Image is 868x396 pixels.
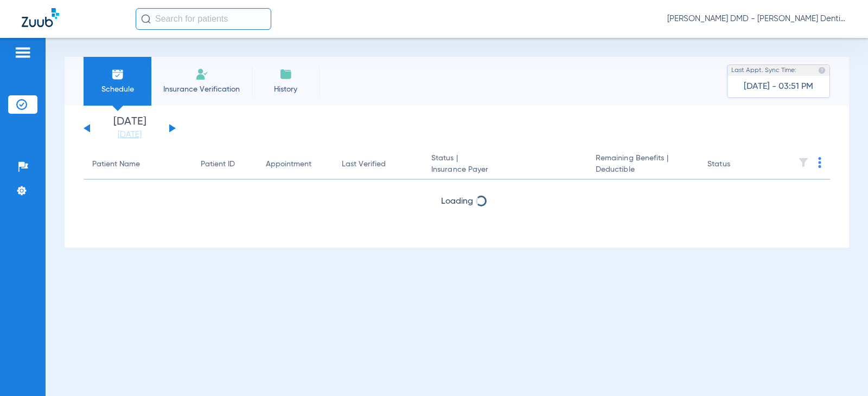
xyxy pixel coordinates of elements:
img: last sync help info [818,67,826,74]
th: Remaining Benefits | [587,150,699,180]
div: Patient ID [201,159,248,170]
li: [DATE] [97,116,162,140]
div: Patient Name [92,159,140,170]
img: Search Icon [141,14,151,24]
img: Zuub Logo [22,8,59,27]
div: Patient ID [201,159,235,170]
div: Last Verified [342,159,414,170]
a: [DATE] [97,129,162,140]
div: Appointment [266,159,311,170]
img: History [279,68,292,81]
div: Last Verified [342,159,386,170]
span: [DATE] - 03:51 PM [744,81,813,92]
img: filter.svg [798,157,809,168]
span: Loading [441,197,473,206]
span: Deductible [596,164,690,176]
div: Appointment [266,159,324,170]
th: Status | [423,150,587,180]
span: Insurance Payer [431,164,578,176]
img: group-dot-blue.svg [818,157,821,168]
img: hamburger-icon [14,46,31,59]
span: Last Appt. Sync Time: [731,65,796,76]
span: [PERSON_NAME] DMD - [PERSON_NAME] Dentistry PC [667,14,846,24]
input: Search for patients [136,8,271,30]
img: Manual Insurance Verification [195,68,208,81]
img: Schedule [111,68,124,81]
span: History [260,84,311,95]
span: Schedule [92,84,143,95]
th: Status [699,150,772,180]
div: Patient Name [92,159,183,170]
span: Insurance Verification [159,84,244,95]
